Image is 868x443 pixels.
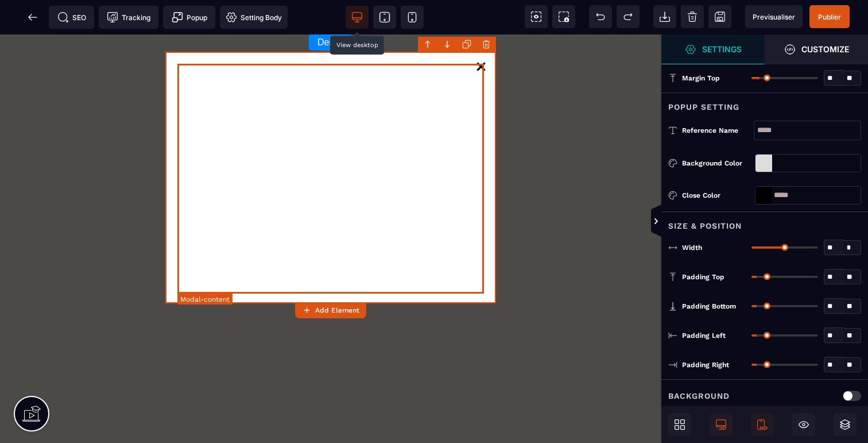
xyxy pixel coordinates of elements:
[668,413,691,436] span: Open Blocks
[107,11,150,23] span: Tracking
[315,306,359,314] strong: Add Element
[57,11,86,23] span: SEO
[792,413,815,436] span: Hide/Show Block
[702,45,742,53] strong: Settings
[751,413,774,436] span: Mobile Only
[172,11,207,23] span: Popup
[818,13,841,21] span: Publier
[682,272,724,282] span: Padding Top
[682,125,754,136] div: Reference name
[682,243,702,252] span: Width
[668,389,730,403] p: Background
[765,34,868,64] span: Open Style Manager
[525,5,548,28] span: View components
[682,331,726,340] span: Padding Left
[753,13,795,21] span: Previsualiser
[745,5,803,28] span: Preview
[226,11,282,23] span: Setting Body
[834,413,857,436] span: Open Layers
[552,5,575,28] span: Screenshot
[682,74,720,83] span: Margin Top
[661,34,765,64] span: Settings
[682,360,729,369] span: Padding Right
[470,21,493,46] a: Close
[295,302,366,318] button: Add Element
[801,45,849,53] strong: Customize
[682,157,750,169] div: Background Color
[661,211,868,233] div: Size & Position
[682,190,750,201] div: Close Color
[710,413,733,436] span: Desktop Only
[661,93,868,114] div: Popup Setting
[682,302,736,311] span: Padding Bottom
